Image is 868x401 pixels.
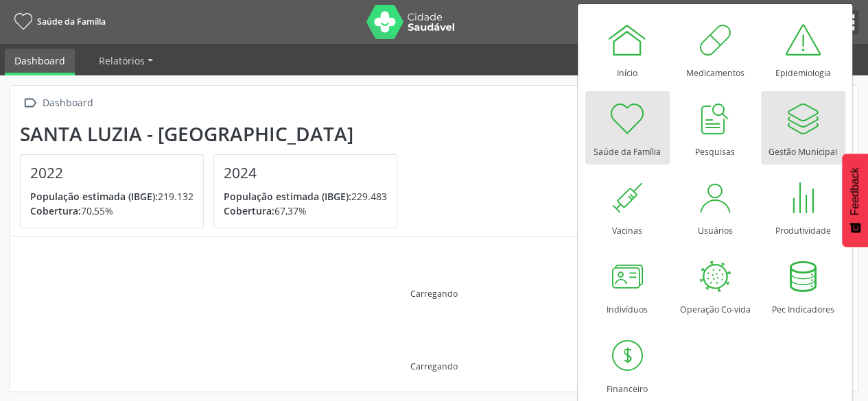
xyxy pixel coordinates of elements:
[849,167,861,215] span: Feedback
[410,288,458,300] div: Carregando
[89,49,163,73] a: Relatórios
[585,12,670,86] a: Início
[842,154,868,247] button: Feedback - Mostrar pesquisa
[224,204,274,217] span: Cobertura:
[673,12,758,86] a: Medicamentos
[224,204,387,218] p: 67,37%
[30,189,193,204] p: 219.132
[40,93,95,113] div: Dashboard
[30,204,81,217] span: Cobertura:
[410,361,458,372] div: Carregando
[224,165,387,182] h4: 2024
[761,170,845,243] a: Produtividade
[30,190,158,203] span: População estimada (IBGE):
[761,91,845,165] a: Gestão Municipal
[585,249,670,322] a: Indivíduos
[585,170,670,243] a: Vacinas
[673,249,758,322] a: Operação Co-vida
[10,10,106,33] a: Saúde da Família
[37,16,106,27] span: Saúde da Família
[585,91,670,165] a: Saúde da Família
[30,165,193,182] h4: 2022
[673,170,758,243] a: Usuários
[224,190,351,203] span: População estimada (IBGE):
[99,54,145,67] span: Relatórios
[224,189,387,204] p: 229.483
[5,49,75,75] a: Dashboard
[20,93,95,113] a:  Dashboard
[761,12,845,86] a: Epidemiologia
[30,204,193,218] p: 70,55%
[20,123,407,145] div: Santa Luzia - [GEOGRAPHIC_DATA]
[761,249,845,322] a: Pec Indicadores
[673,91,758,165] a: Pesquisas
[20,93,40,113] i: 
